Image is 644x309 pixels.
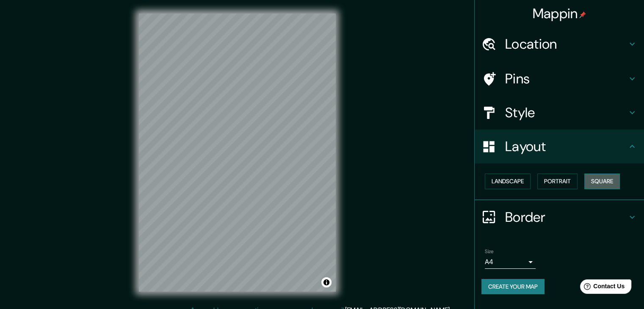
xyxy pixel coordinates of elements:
iframe: Help widget launcher [569,276,635,300]
div: Location [475,27,644,61]
h4: Location [505,36,627,52]
h4: Layout [505,138,627,155]
div: Layout [475,130,644,163]
div: Style [475,96,644,130]
img: pin-icon.png [579,11,586,18]
button: Portrait [537,174,578,189]
button: Square [584,174,620,189]
h4: Border [505,209,627,226]
h4: Mappin [533,5,586,22]
div: Pins [475,62,644,96]
h4: Style [505,104,627,121]
div: A4 [485,255,536,269]
canvas: Map [139,14,336,292]
h4: Pins [505,70,627,87]
label: Size [485,248,494,255]
button: Create your map [481,279,544,295]
button: Toggle attribution [321,277,332,287]
div: Border [475,200,644,234]
button: Landscape [485,174,531,189]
